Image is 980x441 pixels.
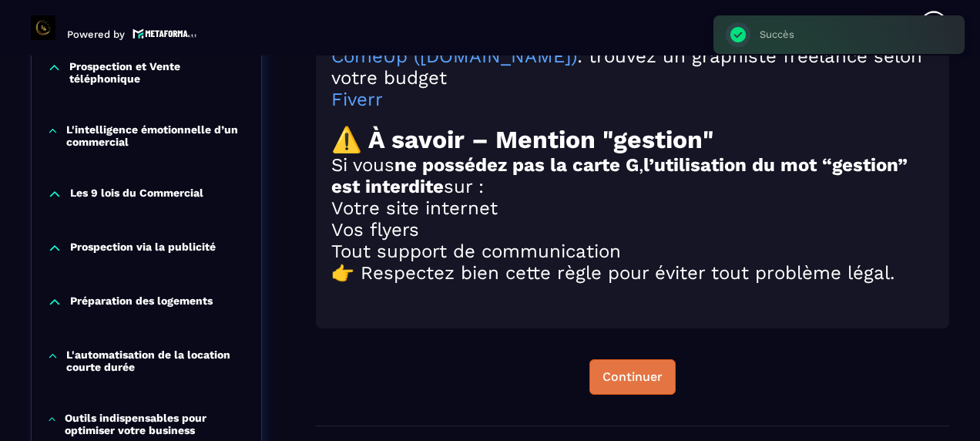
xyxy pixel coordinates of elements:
img: logo [133,27,197,40]
p: Préparation des logements [70,295,213,310]
button: Continuer [589,359,676,395]
h2: : trouvez un graphiste freelance selon votre budget [331,45,934,89]
p: Powered by [67,29,125,40]
h2: Tout support de communication [331,241,934,262]
h2: Si vous , sur : [331,154,934,197]
h2: Votre site internet [331,197,934,219]
p: L'intelligence émotionnelle d’un commercial [66,123,246,148]
strong: l’utilisation du mot “gestion” est interdite [331,154,908,197]
div: Continuer [602,369,663,385]
strong: ⚠️ À savoir – Mention "gestion" [331,125,713,154]
strong: ne possédez pas la carte G [394,154,639,176]
a: ComeUp ([DOMAIN_NAME]) [331,45,577,67]
img: logo-branding [31,15,55,40]
a: Fiverr [331,89,383,110]
p: L'automatisation de la location courte durée [66,348,246,373]
p: Outils indispensables pour optimiser votre business [65,412,246,436]
h2: Vos flyers [331,219,934,241]
h2: 👉 Respectez bien cette règle pour éviter tout problème légal. [331,262,934,284]
p: Prospection et Vente téléphonique [69,60,246,85]
p: Prospection via la publicité [70,241,216,256]
p: Les 9 lois du Commercial [70,187,203,202]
